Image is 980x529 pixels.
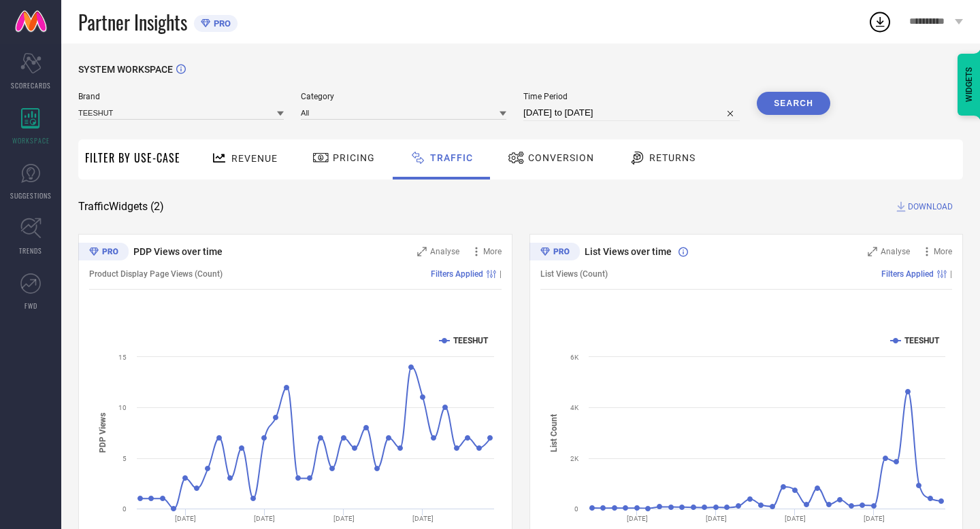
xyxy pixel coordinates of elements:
[529,243,580,263] div: Premium
[453,336,489,345] text: TEESHUT
[254,515,275,522] text: [DATE]
[430,152,473,163] span: Traffic
[934,247,952,256] span: More
[231,153,278,164] span: Revenue
[89,269,223,279] span: Product Display Page Views (Count)
[950,269,952,279] span: |
[540,269,608,279] span: List Views (Count)
[863,515,884,522] text: [DATE]
[98,413,108,453] tspan: PDP Views
[133,246,223,257] span: PDP Views over time
[78,8,187,36] span: Partner Insights
[333,152,375,163] span: Pricing
[523,92,740,101] span: Time Period
[78,200,164,214] span: Traffic Widgets ( 2 )
[24,301,37,311] span: FWD
[881,269,934,279] span: Filters Applied
[908,200,953,214] span: DOWNLOAD
[483,247,502,256] span: More
[868,247,877,256] svg: Zoom
[868,10,892,34] div: Open download list
[549,413,559,451] tspan: List Count
[523,105,740,121] input: Select time period
[85,150,180,166] span: Filter By Use-Case
[626,515,647,522] text: [DATE]
[78,243,129,263] div: Premium
[301,92,506,101] span: Category
[10,190,52,201] span: SUGGESTIONS
[12,135,50,146] span: WORKSPACE
[904,336,940,345] text: TEESHUT
[175,515,196,522] text: [DATE]
[118,404,127,411] text: 10
[528,152,594,163] span: Conversion
[210,18,231,29] span: PRO
[333,515,355,522] text: [DATE]
[881,247,910,256] span: Analyse
[570,354,579,361] text: 6K
[585,246,672,257] span: List Views over time
[417,247,427,256] svg: Zoom
[431,269,483,279] span: Filters Applied
[570,455,579,462] text: 2K
[19,245,42,256] span: TRENDS
[122,455,127,462] text: 5
[784,515,805,522] text: [DATE]
[574,505,578,513] text: 0
[78,92,284,101] span: Brand
[118,354,127,361] text: 15
[78,64,173,75] span: SYSTEM WORKSPACE
[412,515,434,522] text: [DATE]
[757,92,830,115] button: Search
[122,505,127,513] text: 0
[649,152,696,163] span: Returns
[11,80,51,90] span: SCORECARDS
[430,247,459,256] span: Analyse
[570,404,579,411] text: 4K
[500,269,502,279] span: |
[705,515,726,522] text: [DATE]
